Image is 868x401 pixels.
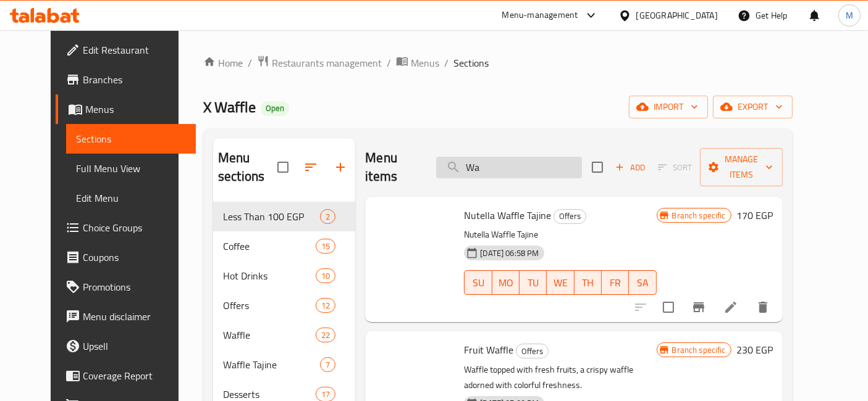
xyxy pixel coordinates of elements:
span: Select to update [655,294,681,320]
div: Offers12 [213,291,355,320]
span: Restaurants management [272,56,382,70]
span: Hot Drinks [223,268,316,283]
button: TU [520,270,547,295]
a: Choice Groups [56,213,196,242]
span: 12 [316,300,335,312]
span: 17 [316,389,335,400]
a: Branches [56,65,196,94]
div: Coffee [223,239,316,254]
input: search [436,157,582,178]
a: Restaurants management [257,55,382,71]
button: Add section [326,152,355,182]
span: Promotions [83,279,186,294]
span: Manage items [710,152,773,183]
span: Waffle Tajine [223,357,320,372]
a: Promotions [56,272,196,302]
button: Manage items [700,148,783,186]
button: Add [610,158,650,177]
span: TH [579,274,597,292]
h6: 170 EGP [736,207,773,224]
span: WE [552,274,569,292]
span: Edit Restaurant [83,43,186,57]
div: Menu-management [502,8,578,23]
div: Offers [516,344,549,358]
span: Branch specific [667,210,731,221]
span: Coupons [83,250,186,265]
span: 15 [316,241,335,252]
button: WE [547,270,574,295]
span: Offers [223,298,316,313]
span: Upsell [83,339,186,353]
div: Less Than 100 EGP2 [213,202,355,231]
span: 22 [316,329,335,341]
span: import [639,99,698,115]
span: Add [613,160,647,175]
p: Nutella Waffle Tajine [464,227,656,242]
li: / [444,56,449,70]
button: Branch-specific-item [684,292,714,322]
a: Coverage Report [56,361,196,391]
span: Branch specific [667,344,731,356]
a: Upsell [56,331,196,361]
h2: Menu items [365,149,421,186]
button: delete [748,292,778,322]
button: FR [602,270,629,295]
span: Sections [453,56,489,70]
a: Home [203,56,243,70]
span: Menu disclaimer [83,309,186,324]
span: Select all sections [270,154,296,180]
span: SU [470,274,487,292]
div: items [316,298,335,313]
a: Sections [66,124,196,154]
span: Branches [83,72,186,87]
div: Open [261,101,289,116]
button: MO [492,270,520,295]
button: import [629,96,708,118]
div: Coffee15 [213,231,355,261]
span: Sort sections [296,152,326,182]
span: Fruit Waffle [464,341,513,359]
div: items [316,239,335,254]
span: Menus [85,102,186,117]
span: Nutella Waffle Tajine [464,206,551,225]
span: Select section first [650,158,700,177]
span: Waffle [223,328,316,342]
span: SA [634,274,651,292]
span: Sections [76,131,186,146]
div: Offers [554,209,586,224]
div: items [320,357,335,372]
span: Choice Groups [83,220,186,235]
span: Offers [516,344,548,358]
button: SU [464,270,492,295]
button: SA [629,270,656,295]
span: FR [607,274,624,292]
span: export [723,99,783,115]
div: [GEOGRAPHIC_DATA] [636,9,718,22]
button: export [713,96,793,118]
a: Menus [56,94,196,124]
h6: 230 EGP [736,341,773,358]
a: Menus [396,55,439,71]
p: Waffle topped with fresh fruits, a crispy waffle adorned with colorful freshness. [464,362,656,393]
nav: breadcrumb [203,55,793,71]
h2: Menu sections [218,149,277,186]
span: 10 [316,270,335,282]
span: Less Than 100 EGP [223,209,320,224]
span: Offers [554,209,586,223]
a: Coupons [56,242,196,272]
div: items [320,209,335,224]
span: [DATE] 06:58 PM [475,247,544,259]
span: Coverage Report [83,368,186,383]
span: MO [497,274,515,292]
span: Edit Menu [76,191,186,205]
span: M [846,9,853,22]
span: Full Menu View [76,161,186,176]
a: Edit Restaurant [56,35,196,65]
span: Open [261,103,289,114]
span: X Waffle [203,93,256,121]
li: / [387,56,391,70]
span: Select section [584,154,610,180]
